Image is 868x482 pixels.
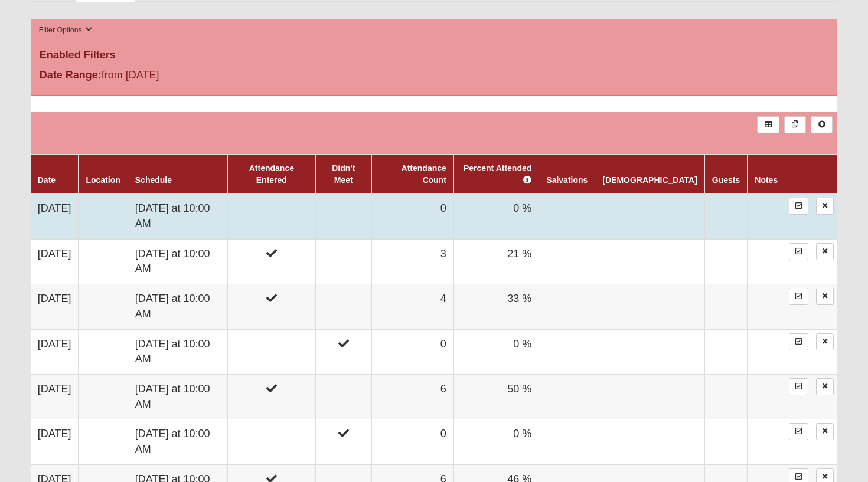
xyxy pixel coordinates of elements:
a: Percent Attended [464,163,531,185]
td: [DATE] at 10:00 AM [128,239,227,284]
td: [DATE] at 10:00 AM [128,419,227,464]
td: [DATE] [31,239,79,284]
a: Schedule [135,175,172,185]
td: 0 % [453,419,539,464]
td: 21 % [453,239,539,284]
td: 0 % [453,194,539,239]
a: Delete [816,423,834,440]
td: 0 [371,419,453,464]
td: 50 % [453,374,539,419]
td: 33 % [453,284,539,329]
td: [DATE] at 10:00 AM [128,374,227,419]
th: Salvations [539,155,595,194]
a: Enter Attendance [789,423,808,440]
td: [DATE] [31,284,79,329]
a: Enter Attendance [789,243,808,260]
label: Date Range: [40,67,102,83]
th: Guests [704,155,747,194]
td: [DATE] [31,194,79,239]
a: Attendance Entered [249,163,294,185]
td: 3 [371,239,453,284]
a: Notes [755,175,778,185]
td: 0 [371,329,453,374]
td: [DATE] at 10:00 AM [128,329,227,374]
th: [DEMOGRAPHIC_DATA] [595,155,704,194]
a: Enter Attendance [789,378,808,395]
td: 4 [371,284,453,329]
a: Export to Excel [757,116,779,133]
td: [DATE] [31,419,79,464]
a: Location [86,175,120,185]
td: [DATE] [31,374,79,419]
a: Delete [816,198,834,215]
td: [DATE] at 10:00 AM [128,284,227,329]
button: Filter Options [35,24,96,37]
a: Enter Attendance [789,333,808,350]
a: Date [38,175,56,185]
a: Didn't Meet [332,163,355,185]
a: Delete [816,288,834,305]
div: from [DATE] [31,67,300,86]
h4: Enabled Filters [40,49,829,62]
a: Alt+N [811,116,833,133]
td: [DATE] at 10:00 AM [128,194,227,239]
td: [DATE] [31,329,79,374]
a: Attendance Count [402,163,446,185]
a: Delete [816,333,834,350]
td: 0 % [453,329,539,374]
a: Delete [816,243,834,260]
a: Enter Attendance [789,288,808,305]
a: Enter Attendance [789,198,808,215]
td: 0 [371,194,453,239]
a: Delete [816,378,834,395]
a: Merge Records into Merge Template [784,116,806,133]
td: 6 [371,374,453,419]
